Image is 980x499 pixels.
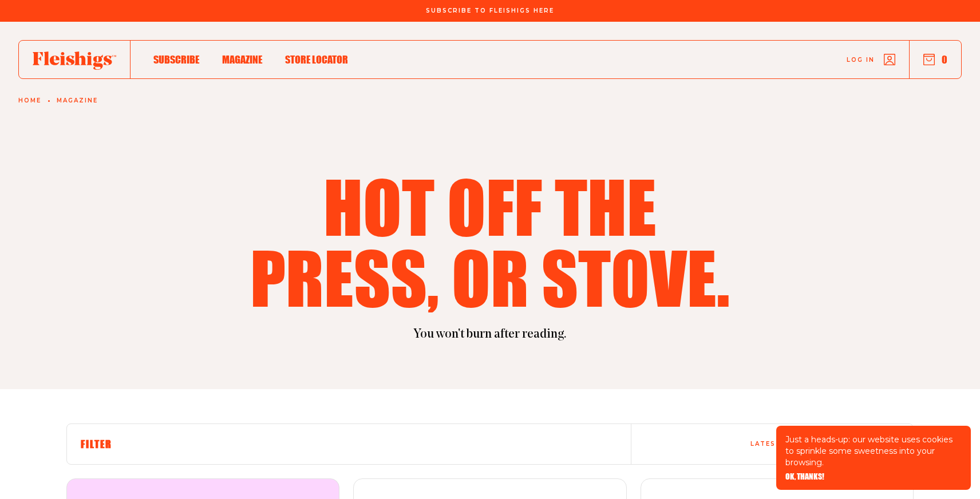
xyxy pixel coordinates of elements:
button: 0 [923,53,947,66]
a: Subscribe To Fleishigs Here [424,7,556,13]
span: Subscribe [153,53,199,66]
h6: Filter [81,438,617,450]
a: Subscribe [153,52,199,67]
h1: Hot off the press, or stove. [243,171,737,312]
p: Just a heads-up: our website uses cookies to sprinkle some sweetness into your browsing. [785,434,962,468]
div: Latest [750,441,781,447]
span: Subscribe To Fleishigs Here [426,7,554,14]
span: Log in [847,56,875,64]
a: Log in [847,54,895,65]
span: Magazine [222,53,262,66]
button: OK, THANKS! [785,473,824,481]
p: You won't burn after reading. [66,326,914,343]
a: Magazine [222,52,262,67]
a: Magazine [57,97,98,104]
a: Home [18,97,41,104]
